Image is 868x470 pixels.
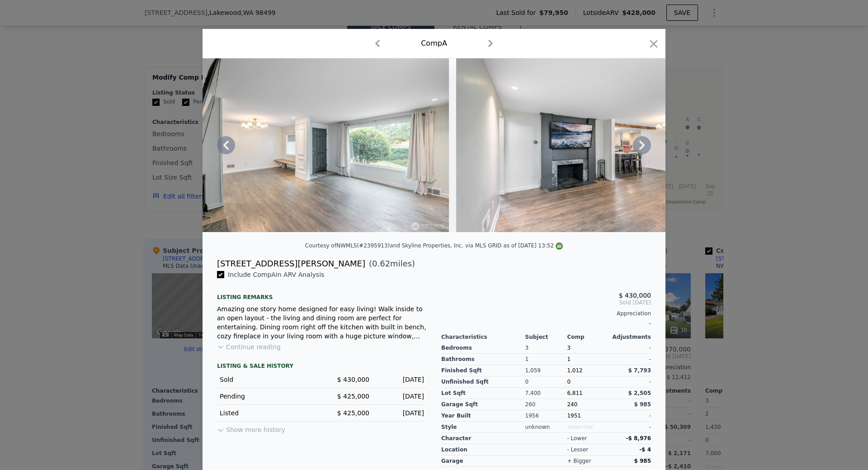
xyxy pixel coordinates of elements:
span: -$ 4 [639,446,651,453]
div: - lesser [567,446,588,453]
span: $ 425,000 [337,393,369,400]
span: -$ 8,976 [626,435,651,442]
div: 1956 [525,410,567,422]
div: Comp [567,333,609,341]
span: $ 985 [634,458,651,464]
div: Characteristics [441,333,525,341]
span: $ 2,505 [628,390,651,396]
div: 1 [567,354,609,365]
button: Show more history [217,422,285,434]
span: ( miles) [365,257,415,270]
div: location [441,444,525,456]
span: 0 [567,379,571,385]
span: $ 430,000 [619,292,651,299]
span: $ 985 [634,401,651,408]
div: Unfinished Sqft [441,376,525,388]
div: character [441,433,525,444]
div: 0 [525,376,567,388]
div: Comp A [421,38,447,49]
div: - [609,376,651,388]
div: Listed [220,408,315,418]
div: - [441,317,651,330]
div: Style [441,422,525,433]
div: - [609,422,651,433]
div: Bathrooms [441,354,525,365]
div: 7,400 [525,388,567,399]
span: $ 7,793 [628,367,651,374]
span: Sold [DATE] [441,299,651,306]
div: Listing remarks [217,286,427,301]
div: Adjustments [609,333,651,341]
span: 1,012 [567,367,582,374]
div: 1,059 [525,365,567,376]
div: 3 [525,342,567,354]
div: Pending [220,392,315,401]
div: Finished Sqft [441,365,525,376]
div: Garage Sqft [441,399,525,410]
div: [DATE] [377,392,424,401]
div: 260 [525,399,567,410]
div: Appreciation [441,310,651,317]
span: $ 425,000 [337,409,369,417]
div: Unspecified [567,422,609,433]
div: garage [441,456,525,467]
img: Property Img [189,58,449,232]
div: unknown [525,422,567,433]
span: 240 [567,401,577,408]
div: Bedrooms [441,342,525,354]
div: Amazing one story home designed for easy living! Walk inside to an open layout - the living and d... [217,304,427,341]
div: 1 [525,354,567,365]
span: 6,811 [567,390,582,396]
div: - [609,354,651,365]
div: [STREET_ADDRESS][PERSON_NAME] [217,257,365,270]
div: Lot Sqft [441,388,525,399]
div: [DATE] [377,375,424,384]
span: Include Comp A in ARV Analysis [224,271,328,278]
span: 3 [567,345,571,351]
img: NWMLS Logo [556,242,563,250]
div: Sold [220,375,315,384]
div: Subject [525,333,567,341]
div: Courtesy of NWMLS (#2395913) and Skyline Properties, Inc. via MLS GRID as of [DATE] 13:52 [305,242,563,249]
div: 1951 [567,410,609,422]
div: LISTING & SALE HISTORY [217,362,427,371]
span: 0.62 [372,259,390,268]
button: Continue reading [217,342,281,351]
img: Property Img [456,58,717,232]
span: $ 430,000 [337,376,369,383]
div: - lower [567,435,587,442]
div: + bigger [567,457,591,465]
div: [DATE] [377,408,424,418]
div: Year Built [441,410,525,422]
div: - [609,410,651,422]
div: - [609,342,651,354]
